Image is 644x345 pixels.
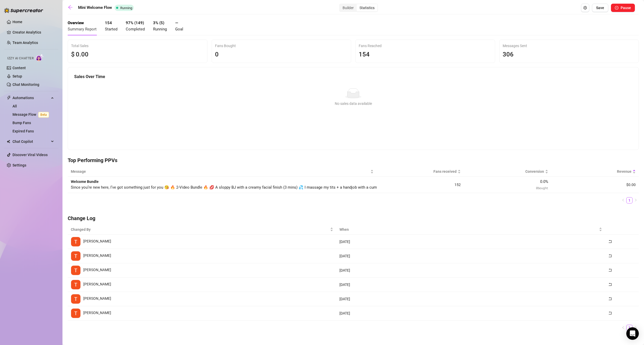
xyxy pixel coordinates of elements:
[78,5,112,10] strong: Mini Welcome Flow
[83,296,111,301] span: [PERSON_NAME]
[633,325,639,331] li: Next Page
[68,21,84,25] strong: Overview
[7,140,10,143] img: Chat Copilot
[357,4,377,11] div: Statistics
[336,278,605,292] td: [DATE]
[551,167,639,177] th: Revenue
[626,325,633,331] li: 1
[7,56,34,61] span: Izzy AI Chatter
[12,82,39,87] a: Chat Monitoring
[622,326,625,329] span: left
[12,20,22,24] a: Home
[71,227,329,232] span: Changed By
[608,283,612,286] span: rollback
[71,309,80,318] img: Tilly Jamie
[633,197,639,203] li: Next Page
[596,6,604,10] span: Save
[68,215,639,222] h4: Change Log
[215,43,348,49] div: Fans Bought
[71,237,80,246] img: Tilly Jamie
[68,27,97,31] span: Summary Report
[12,163,26,167] a: Settings
[71,294,80,304] img: Tilly Jamie
[175,21,178,25] strong: —
[464,167,551,177] th: Conversion
[359,51,370,58] span: 154
[12,66,26,70] a: Content
[36,54,44,61] img: AI Chatter
[12,104,17,108] a: All
[633,325,639,331] button: right
[377,177,464,193] td: 152
[503,43,636,49] div: Messages Sent
[336,263,605,278] td: [DATE]
[620,325,626,331] li: Previous Page
[83,311,111,315] span: [PERSON_NAME]
[608,254,612,258] span: rollback
[620,325,626,331] button: left
[76,101,630,106] div: No sales data available
[336,225,605,235] th: When
[83,239,111,243] span: [PERSON_NAME]
[608,268,612,272] span: rollback
[12,121,31,125] a: Bump Fans
[12,137,49,146] span: Chat Copilot
[615,6,618,10] span: pause-circle
[611,4,635,12] button: Pause
[12,94,49,102] span: Automations
[71,185,606,190] span: Since you’re new here, I’ve got something just for you 😘 🔥 2-Video Bundle 🔥 💋 A sloppy BJ with a ...
[7,96,11,100] span: thunderbolt
[71,280,80,289] img: Tilly Jamie
[581,4,589,12] button: Open Exit Rules
[336,249,605,263] td: [DATE]
[83,253,111,258] span: [PERSON_NAME]
[377,167,464,177] th: Fans received
[340,4,357,11] div: Builder
[627,197,632,203] a: 1
[339,4,378,12] div: segmented control
[175,27,183,31] span: Goal
[467,169,544,174] span: Conversion
[71,169,369,174] span: Message
[12,153,48,157] a: Discover Viral Videos
[12,74,22,78] a: Setup
[68,167,377,177] th: Message
[153,21,164,25] strong: 3 % ( 5 )
[336,235,605,249] td: [DATE]
[105,27,117,31] span: Started
[68,5,75,11] a: arrow-left
[4,8,43,13] img: logo-BBDzfeDw.svg
[153,27,167,31] span: Running
[12,28,54,36] a: Creator Analytics
[608,240,612,243] span: rollback
[554,169,632,174] span: Revenue
[503,51,514,58] span: 306
[12,41,38,45] a: Team Analytics
[622,199,625,202] span: left
[551,177,639,193] td: $0.00
[71,266,80,275] img: Tilly Jamie
[71,43,204,49] div: Total Sales
[215,51,219,58] span: 0
[621,6,631,10] span: Pause
[626,327,639,340] div: Open Intercom Messenger
[83,282,111,286] span: [PERSON_NAME]
[339,227,598,232] span: When
[79,51,89,58] span: .00
[608,311,612,315] span: rollback
[583,6,587,10] span: setting
[71,50,75,60] span: $
[634,199,637,202] span: right
[540,179,548,184] span: 0.0 %
[359,43,492,49] div: Fans Reached
[126,21,144,25] strong: 97 % ( 149 )
[83,268,111,272] span: [PERSON_NAME]
[336,306,605,321] td: [DATE]
[380,169,457,174] span: Fans received
[105,21,112,25] strong: 154
[68,225,336,235] th: Changed By
[71,251,80,261] img: Tilly Jamie
[76,51,79,58] span: 0
[608,297,612,301] span: rollback
[627,325,632,331] a: 1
